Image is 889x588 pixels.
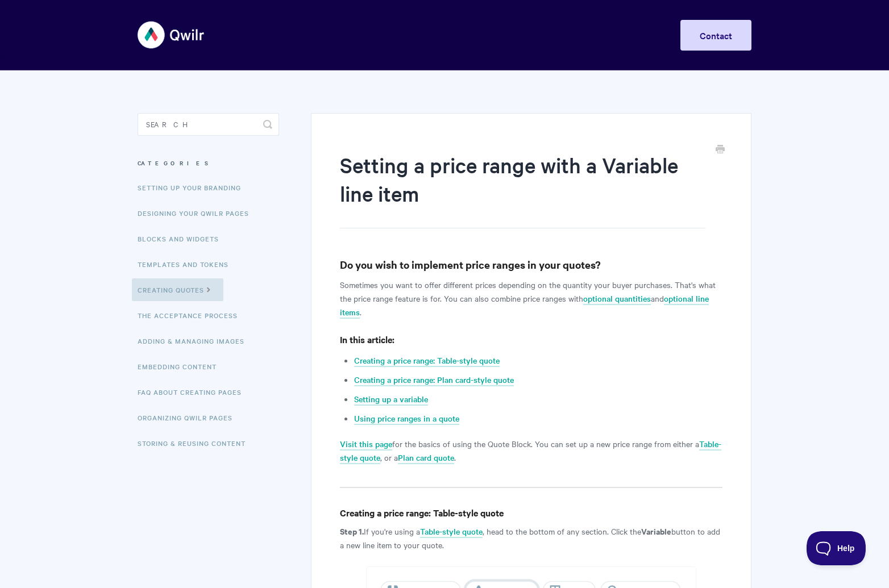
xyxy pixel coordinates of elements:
[138,176,250,199] a: Setting up your Branding
[354,412,459,425] a: Using price ranges in a quote
[138,227,227,250] a: Blocks and Widgets
[340,524,722,552] p: If you're using a , head to the bottom of any section. Click the button to add a new line item to...
[138,14,205,56] img: Qwilr Help Center
[138,304,246,327] a: The Acceptance Process
[340,257,601,272] strong: Do you wish to implement price ranges in your quotes?
[340,438,721,464] a: Table-style quote
[340,151,705,228] h1: Setting a price range with a Variable line item
[138,432,254,454] a: Storing & Reusing Content
[420,526,483,538] a: Table-style quote
[340,278,722,319] p: Sometimes you want to offer different prices depending on the quantity your buyer purchases. That...
[398,452,454,464] a: Plan card quote
[641,525,671,537] strong: Variable
[138,253,237,276] a: Templates and Tokens
[680,20,751,51] a: Contact
[340,332,722,347] h4: In this article:
[138,381,250,403] a: FAQ About Creating Pages
[354,374,514,386] a: Creating a price range: Plan card-style quote
[807,531,866,565] iframe: Toggle Customer Support
[138,355,225,378] a: Embedding Content
[354,355,500,367] a: Creating a price range: Table-style quote
[716,144,725,156] a: Print this Article
[340,525,364,537] strong: Step 1.
[354,393,428,406] a: Setting up a variable
[138,113,279,136] input: Search
[583,293,651,305] a: optional quantities
[340,506,722,520] h4: Creating a price range: Table-style quote
[132,278,223,301] a: Creating Quotes
[138,406,241,429] a: Organizing Qwilr Pages
[138,153,279,173] h3: Categories
[340,293,709,319] a: optional line items
[340,437,722,464] p: for the basics of using the Quote Block. You can set up a new price range from either a , or a .
[340,438,392,451] a: Visit this page
[138,202,257,224] a: Designing Your Qwilr Pages
[138,330,253,352] a: Adding & Managing Images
